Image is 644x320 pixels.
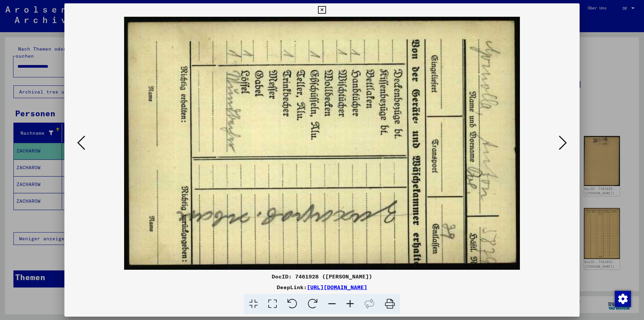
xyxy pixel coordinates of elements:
[614,291,631,307] div: Zustimmung ändern
[64,272,580,280] div: DocID: 7461928 ([PERSON_NAME])
[87,17,557,270] img: 002.jpg
[64,283,580,291] div: DeepLink:
[307,284,367,291] a: [URL][DOMAIN_NAME]
[615,291,631,307] img: Zustimmung ändern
